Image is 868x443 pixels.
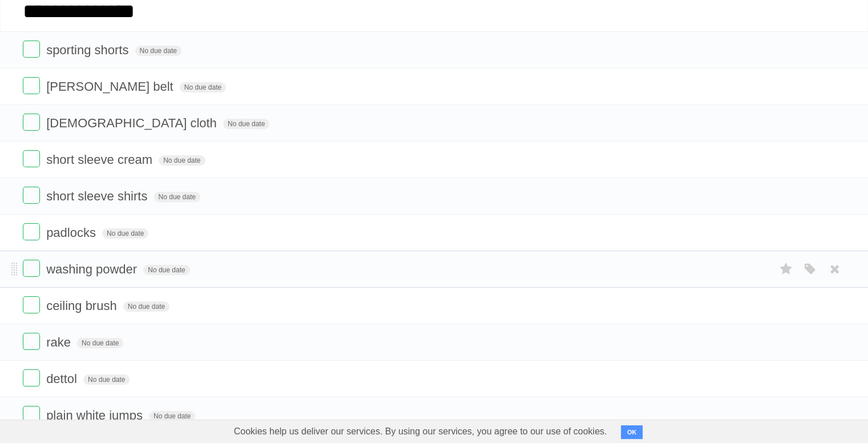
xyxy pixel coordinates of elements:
label: Done [23,406,40,423]
span: No due date [223,119,269,129]
label: Done [23,223,40,240]
span: [PERSON_NAME] belt [46,79,176,94]
span: No due date [77,338,123,348]
label: Done [23,114,40,131]
label: Done [23,369,40,386]
span: No due date [159,155,205,166]
span: short sleeve shirts [46,189,150,203]
label: Done [23,41,40,58]
span: Cookies help us deliver our services. By using our services, you agree to our use of cookies. [223,420,619,443]
span: padlocks [46,225,99,240]
span: No due date [135,46,181,56]
label: Done [23,77,40,94]
label: Done [23,187,40,204]
button: OK [621,425,643,439]
span: No due date [102,228,148,239]
span: No due date [123,301,169,312]
label: Done [23,260,40,277]
span: No due date [154,192,200,202]
span: dettol [46,372,80,386]
label: Done [23,296,40,313]
span: ceiling brush [46,299,120,313]
span: rake [46,335,74,349]
span: No due date [149,411,195,421]
label: Star task [776,260,797,279]
span: No due date [83,374,130,385]
span: sporting shorts [46,43,131,57]
span: washing powder [46,262,140,276]
span: No due date [143,265,189,275]
span: No due date [180,82,226,92]
span: plain white jumps [46,408,146,422]
span: [DEMOGRAPHIC_DATA] cloth [46,116,220,130]
span: short sleeve cream [46,152,155,167]
label: Done [23,150,40,167]
label: Done [23,333,40,350]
